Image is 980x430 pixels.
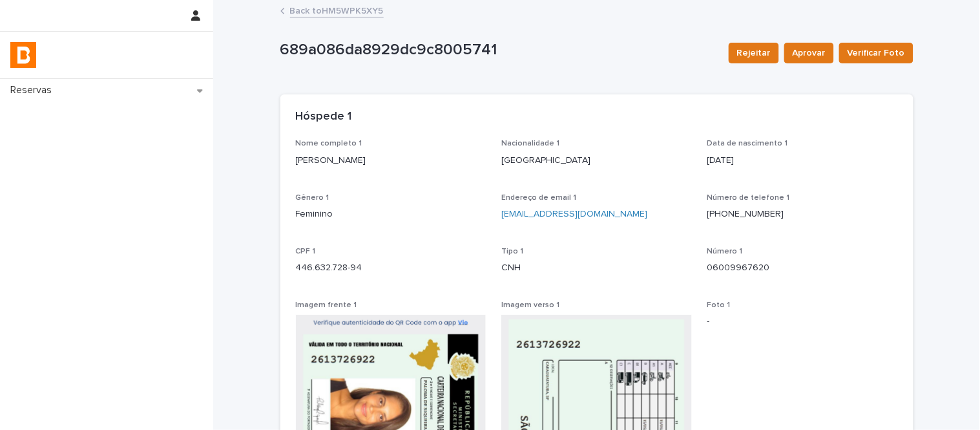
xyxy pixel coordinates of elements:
span: Endereço de email 1 [501,194,576,202]
span: Foto 1 [707,301,731,309]
span: Nome completo 1 [296,140,362,147]
p: Feminino [296,208,486,221]
p: 689a086da8929dc9c8005741 [280,41,718,59]
p: 06009967620 [707,261,898,275]
p: [GEOGRAPHIC_DATA] [501,154,692,167]
button: Rejeitar [729,43,779,63]
a: Back toHM5WPK5XY5 [290,3,384,17]
span: Tipo 1 [501,248,523,255]
button: Verificar Foto [839,43,913,63]
p: Reservas [5,84,62,96]
p: - [707,315,898,328]
img: zVaNuJHRTjyIjT5M9Xd5 [10,42,36,68]
span: CPF 1 [296,248,316,255]
span: Aprovar [793,47,826,59]
button: Aprovar [784,43,834,63]
span: Número 1 [707,248,743,255]
span: Data de nascimento 1 [707,140,788,147]
span: Imagem frente 1 [296,301,357,309]
p: 446.632.728-94 [296,261,486,275]
h2: Hóspede 1 [296,110,352,124]
p: CNH [501,261,692,275]
span: Gênero 1 [296,194,329,202]
span: Nacionalidade 1 [501,140,559,147]
a: [EMAIL_ADDRESS][DOMAIN_NAME] [501,210,647,219]
p: [DATE] [707,154,898,167]
p: [PERSON_NAME] [296,154,486,167]
span: Verificar Foto [848,47,905,59]
a: [PHONE_NUMBER] [707,210,784,219]
span: Imagem verso 1 [501,301,559,309]
span: Número de telefone 1 [707,194,790,202]
span: Rejeitar [737,47,771,59]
